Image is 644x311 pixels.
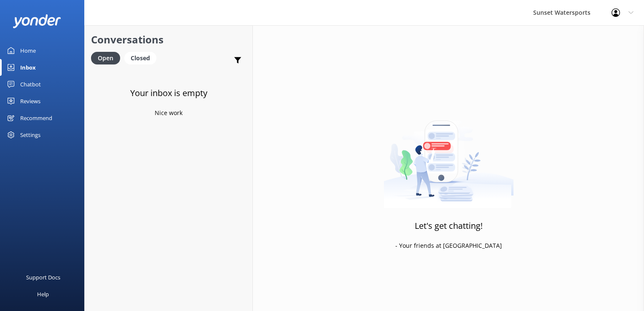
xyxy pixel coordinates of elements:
a: Open [91,53,124,62]
div: Inbox [20,59,36,76]
div: Chatbot [20,76,41,93]
div: Recommend [20,110,52,126]
div: Settings [20,126,40,143]
h3: Your inbox is empty [130,86,207,100]
p: - Your friends at [GEOGRAPHIC_DATA] [395,241,502,250]
img: artwork of a man stealing a conversation from at giant smartphone [384,103,514,208]
h3: Let's get chatting! [415,219,483,233]
div: Closed [124,52,156,64]
div: Support Docs [26,269,60,286]
h2: Conversations [91,32,246,48]
div: Open [91,52,120,64]
div: Reviews [20,93,40,110]
a: Closed [124,53,161,62]
img: yonder-white-logo.png [13,14,61,28]
div: Home [20,42,36,59]
p: Nice work [155,108,182,118]
div: Help [37,286,49,303]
